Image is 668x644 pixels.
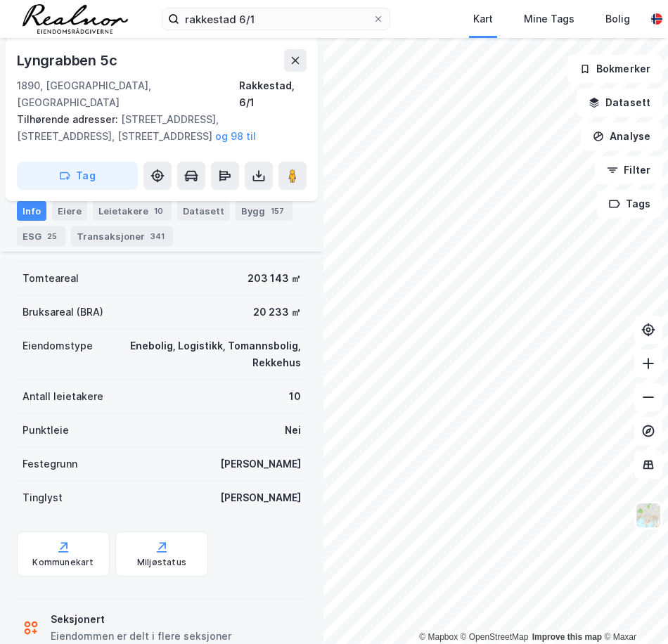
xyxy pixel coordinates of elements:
[567,55,662,83] button: Bokmerker
[17,201,46,221] div: Info
[605,11,630,27] div: Bolig
[23,304,103,321] div: Bruksareal (BRA)
[524,11,574,27] div: Mine Tags
[17,49,120,72] div: Lyngrabben 5c
[17,226,65,246] div: ESG
[71,226,173,246] div: Transaksjoner
[137,557,186,568] div: Miljøstatus
[597,190,662,218] button: Tags
[598,577,668,644] iframe: Chat Widget
[148,229,167,243] div: 341
[51,611,231,628] div: Seksjonert
[268,204,287,218] div: 157
[220,456,301,472] div: [PERSON_NAME]
[23,388,103,405] div: Antall leietakere
[17,77,239,111] div: 1890, [GEOGRAPHIC_DATA], [GEOGRAPHIC_DATA]
[285,422,301,439] div: Nei
[17,111,295,145] div: [STREET_ADDRESS], [STREET_ADDRESS], [STREET_ADDRESS]
[110,337,301,371] div: Enebolig, Logistikk, Tomannsbolig, Rekkehus
[581,122,662,150] button: Analyse
[239,77,307,111] div: Rakkestad, 6/1
[532,632,602,642] a: Improve this map
[93,201,172,221] div: Leietakere
[44,229,60,243] div: 25
[23,270,79,287] div: Tomteareal
[23,4,128,34] img: realnor-logo.934646d98de889bb5806.png
[23,456,77,472] div: Festegrunn
[220,489,301,506] div: [PERSON_NAME]
[635,502,662,529] img: Z
[419,632,458,642] a: Mapbox
[236,201,293,221] div: Bygg
[23,489,63,506] div: Tinglyst
[179,8,373,30] input: Søk på adresse, matrikkel, gårdeiere, leietakere eller personer
[23,422,69,439] div: Punktleie
[151,204,166,218] div: 10
[23,337,93,354] div: Eiendomstype
[595,156,662,184] button: Filter
[17,113,121,125] span: Tilhørende adresser:
[473,11,493,27] div: Kart
[32,557,94,568] div: Kommunekart
[461,632,529,642] a: OpenStreetMap
[289,388,301,405] div: 10
[577,89,662,117] button: Datasett
[248,270,301,287] div: 203 143 ㎡
[17,162,138,190] button: Tag
[598,577,668,644] div: Kontrollprogram for chat
[177,201,230,221] div: Datasett
[253,304,301,321] div: 20 233 ㎡
[52,201,87,221] div: Eiere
